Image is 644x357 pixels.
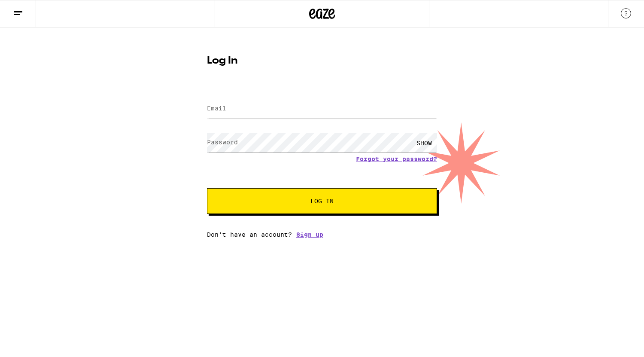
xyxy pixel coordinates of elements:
[356,156,437,162] a: Forgot your password?
[207,99,437,119] input: Email
[310,198,334,204] span: Log In
[207,231,437,238] div: Don't have an account?
[207,188,437,214] button: Log In
[207,139,238,146] label: Password
[207,56,437,66] h1: Log In
[207,105,226,112] label: Email
[411,133,437,153] div: SHOW
[296,231,323,238] a: Sign up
